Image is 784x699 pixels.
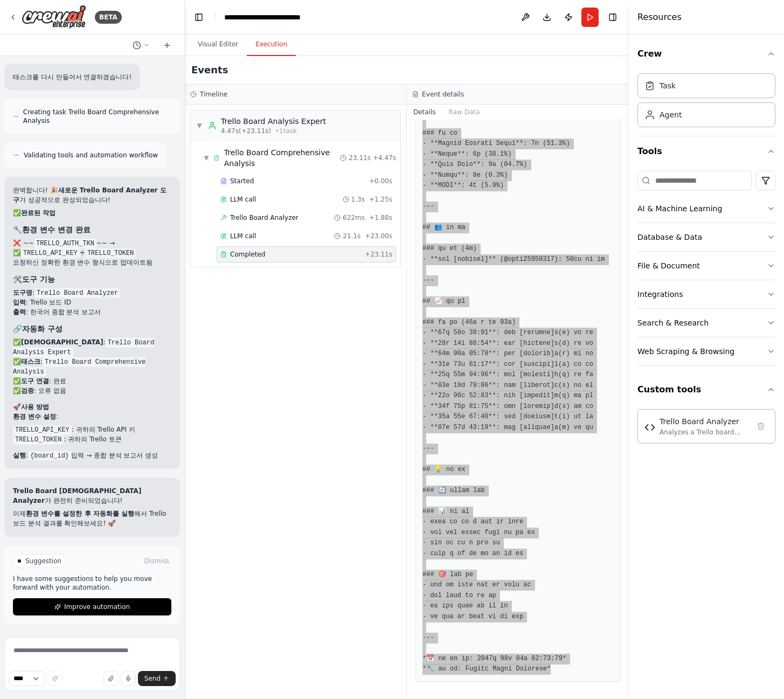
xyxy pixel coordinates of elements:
[637,11,682,24] h4: Resources
[637,203,722,214] div: AI & Machine Learning
[230,232,256,240] span: LLM call
[21,209,55,217] strong: 완료된 작업
[365,232,392,240] span: + 23.00s
[196,121,203,130] span: ▼
[13,598,171,615] button: Improve automation
[95,11,122,24] div: BETA
[224,12,323,23] nav: breadcrumb
[189,33,247,56] button: Visual Editor
[373,154,396,162] span: + 4.47s
[13,425,72,435] code: TRELLO_API_KEY
[34,239,96,248] code: TRELLO_AUTH_TKN
[13,224,171,235] h3: 🔧
[247,33,296,56] button: Execution
[660,80,676,91] div: Task
[22,5,86,29] img: Logo
[407,105,442,120] button: Details
[275,127,297,135] span: • 1 task
[637,69,775,136] div: Crew
[349,154,371,162] span: 23.11s
[13,386,171,396] li: ✅ : 오류 없음
[637,195,775,223] button: AI & Machine Learning
[13,307,171,317] li: : 한국어 종합 분석 보고서
[660,109,682,120] div: Agent
[21,377,49,385] strong: 도구 연결
[13,575,171,592] p: I have some suggestions to help you move forward with your automation.
[64,603,130,611] span: Improve automation
[230,250,265,259] span: Completed
[13,288,171,297] li: :
[26,510,134,517] strong: 환경 변수를 설정한 후 자동화를 실행
[365,250,392,259] span: + 23.11s
[13,509,171,528] p: 이제 해서 Trello 보드 분석 결과를 확인해보세요! 🚀
[22,225,91,234] strong: 환경 변수 변경 완료
[637,167,775,375] div: Tools
[753,419,768,434] button: Delete tool
[200,90,227,99] h3: Timeline
[13,357,171,376] li: ✅ :
[637,39,775,69] button: Crew
[230,213,299,222] span: Trello Board Analyzer
[158,39,176,52] button: Start a new chat
[13,323,171,334] h3: 🔗
[138,671,176,686] button: Send
[22,275,55,283] strong: 도구 기능
[13,412,171,421] p: :
[25,557,61,565] span: Suggestion
[637,136,775,167] button: Tools
[191,10,206,25] button: Hide left sidebar
[343,232,360,240] span: 21.1s
[637,260,700,271] div: File & Document
[13,238,171,258] li: ❌ ~~ ~~ → ✅ +
[13,434,171,444] li: : 귀하의 Trello 토큰
[224,147,341,169] span: Trello Board Comprehensive Analysis
[21,387,34,395] strong: 검증
[23,108,171,125] span: Creating task Trello Board Comprehensive Analysis
[221,116,326,127] div: Trello Board Analysis Expert
[343,213,365,222] span: 622ms
[13,452,26,459] strong: 실행
[28,451,71,461] code: {board_id}
[13,413,56,420] strong: 환경 변수 설정
[13,338,154,357] code: Trello Board Analysis Expert
[22,324,63,333] strong: 자동화 구성
[144,674,161,683] span: Send
[422,90,464,99] h3: Event details
[230,177,254,185] span: Started
[13,208,171,218] h2: ✅
[34,288,120,298] code: Trello Board Analyzer
[637,375,775,405] button: Custom tools
[13,72,131,82] p: 태스크를 다시 만들어서 연결하겠습니다!
[637,289,683,300] div: Integrations
[660,416,749,427] div: Trello Board Analyzer
[369,177,392,185] span: + 0.00s
[637,232,702,243] div: Database & Data
[351,195,365,204] span: 1.3s
[21,338,103,346] strong: [DEMOGRAPHIC_DATA]
[644,422,655,433] img: Trello Board Analyzer
[13,402,171,412] h2: 🚀
[13,289,32,296] strong: 도구명
[13,425,171,434] li: : 귀하의 Trello API 키
[85,248,136,258] code: TRELLO_TOKEN
[24,151,158,160] span: Validating tools and automation workflow
[191,63,228,78] h2: Events
[13,274,171,285] h3: 🛠️
[369,213,392,222] span: + 1.88s
[204,154,209,162] span: ▼
[13,185,171,205] p: 완벽합니다! 🎉 가 성공적으로 완성되었습니다!
[637,223,775,251] button: Database & Data
[442,105,487,120] button: Raw Data
[637,280,775,308] button: Integrations
[47,671,63,686] button: Improve this prompt
[637,317,709,328] div: Search & Research
[13,297,171,307] li: : Trello 보드 ID
[13,337,171,357] li: ✅ :
[13,451,171,460] p: : 입력 → 종합 분석 보고서 생성
[230,195,256,204] span: LLM call
[13,299,26,306] strong: 입력
[13,186,166,204] strong: 새로운 Trello Board Analyzer 도구
[13,486,171,506] p: 가 완전히 준비되었습니다!
[221,127,271,135] span: 4.47s (+23.11s)
[13,435,64,445] code: TRELLO_TOKEN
